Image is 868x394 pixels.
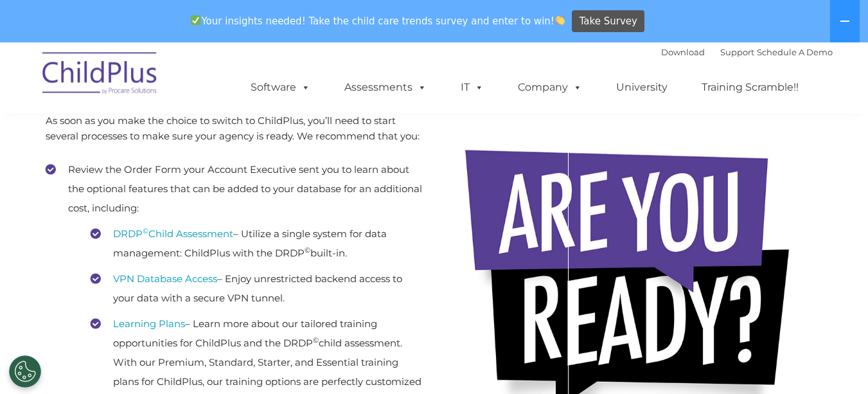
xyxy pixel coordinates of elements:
[113,228,233,240] a: DRDP©Child Assessment
[238,75,323,100] a: Software
[580,10,637,33] span: Take Survey
[191,15,200,25] img: ✅
[661,47,705,57] a: Download
[448,75,497,100] a: IT
[661,47,833,57] font: |
[332,75,439,100] a: Assessments
[305,246,310,255] sup: ©
[91,269,425,308] li: – Enjoy unrestricted backend access to your data with a secure VPN tunnel.
[113,318,185,330] a: Learning Plans
[186,8,571,33] span: Your insights needed! Take the child care trends survey and enter to win!
[113,273,217,285] a: VPN Database Access
[757,47,833,57] a: Schedule A Demo
[36,43,164,107] img: ChildPlus by Procare Solutions
[603,75,680,100] a: University
[143,226,148,235] sup: ©
[505,75,595,100] a: Company
[689,75,811,100] a: Training Scramble!!
[9,355,41,388] button: Cookies Settings
[91,224,425,263] li: – Utilize a single system for data management: ChildPlus with the DRDP built-in.
[46,113,425,144] p: As soon as you make the choice to switch to ChildPlus, you’ll need to start several processes to ...
[720,47,754,57] a: Support
[572,10,644,33] a: Take Survey
[555,15,565,25] img: 👏
[313,336,319,345] sup: ©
